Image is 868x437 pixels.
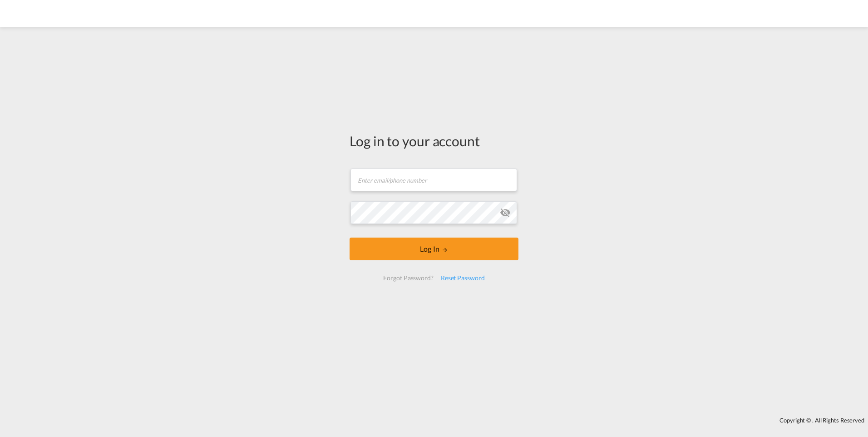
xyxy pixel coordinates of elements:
div: Forgot Password? [380,270,437,286]
md-icon: icon-eye-off [500,207,511,218]
div: Reset Password [437,270,488,286]
div: Log in to your account [350,131,518,150]
input: Enter email/phone number [350,169,517,191]
button: LOGIN [350,238,518,260]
